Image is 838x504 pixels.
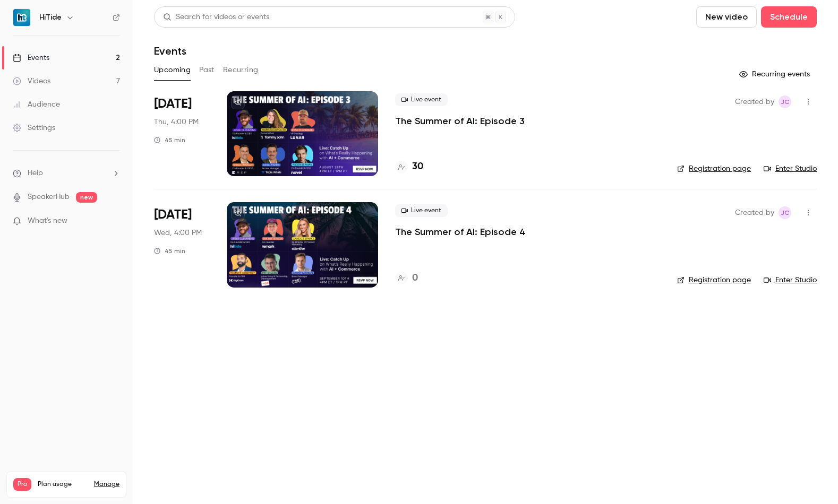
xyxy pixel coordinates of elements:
span: What's new [28,215,67,227]
span: JC [781,95,789,108]
span: Live event [395,93,448,106]
div: 45 min [154,247,185,255]
span: Help [28,168,43,179]
div: Events [13,53,49,63]
button: Recurring [223,62,259,79]
span: Live event [395,204,448,217]
button: Upcoming [154,62,191,79]
span: Jesse Clemmens [779,95,791,108]
a: SpeakerHub [28,192,70,203]
a: 30 [395,160,423,174]
span: Pro [13,478,31,491]
iframe: Noticeable Trigger [107,216,120,226]
button: New video [696,6,757,28]
span: JC [781,206,789,219]
div: Search for videos or events [163,12,269,23]
span: Created by [735,95,774,108]
a: Registration page [677,163,751,174]
div: Videos [13,76,50,86]
h4: 30 [412,160,423,174]
a: 0 [395,271,418,285]
span: [DATE] [154,206,192,223]
a: The Summer of AI: Episode 4 [395,225,526,238]
button: Recurring events [734,66,817,83]
div: Aug 28 Thu, 4:00 PM (America/New York) [154,91,210,176]
a: The Summer of AI: Episode 3 [395,115,525,127]
a: Manage [94,480,119,489]
h4: 0 [412,271,418,285]
a: Enter Studio [764,163,817,174]
div: Settings [13,123,55,133]
span: Created by [735,206,774,219]
li: help-dropdown-opener [13,168,120,179]
h6: HiTide [39,12,62,23]
button: Schedule [761,6,817,28]
span: Thu, 4:00 PM [154,117,199,127]
div: Sep 10 Wed, 4:00 PM (America/New York) [154,202,210,287]
a: Registration page [677,275,751,285]
span: new [76,192,97,203]
div: Audience [13,99,60,110]
span: Jesse Clemmens [779,206,791,219]
img: HiTide [13,9,30,26]
div: 45 min [154,136,185,144]
a: Enter Studio [764,275,817,285]
span: Plan usage [38,480,88,489]
span: [DATE] [154,95,192,112]
span: Wed, 4:00 PM [154,228,202,238]
button: Past [199,62,215,79]
h1: Events [154,45,186,57]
